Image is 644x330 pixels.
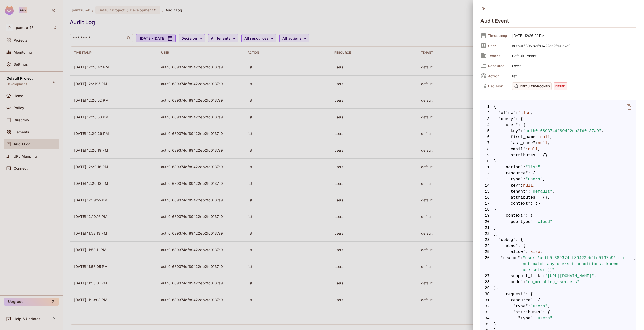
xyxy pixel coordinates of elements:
[480,195,494,201] span: 16
[543,176,545,182] span: ,
[540,249,543,255] span: ,
[526,176,543,182] span: "users"
[526,279,580,285] span: "no_matching_usersets"
[518,122,526,128] span: : {
[503,170,528,176] span: "resource"
[480,231,494,237] span: 22
[523,279,526,285] span: :
[538,134,540,140] span: :
[480,164,494,170] span: 11
[530,110,533,116] span: ,
[508,297,533,303] span: "resource"
[503,122,518,128] span: "user"
[480,201,494,207] span: 17
[508,249,526,255] span: "allow"
[538,146,540,152] span: ,
[623,101,635,113] button: delete
[535,315,552,321] span: "users"
[594,273,597,279] span: ,
[540,134,550,140] span: null
[550,134,552,140] span: ,
[480,309,494,315] span: 33
[512,82,552,90] span: Default PDP config
[480,104,494,110] span: 1
[510,63,636,69] span: users
[480,110,494,116] span: 2
[508,134,538,140] span: "first_name"
[480,321,494,327] span: 35
[480,231,636,237] span: },
[480,176,494,182] span: 13
[523,128,601,134] span: "auth0|689374df89422eb2fd0137a9"
[480,255,494,273] span: 26
[508,273,543,279] span: "support_link"
[523,182,533,189] span: null
[480,303,494,309] span: 32
[494,104,496,110] span: {
[499,116,516,122] span: "query"
[510,43,636,49] span: auth0|689374df89422eb2fd0137a9
[480,249,494,255] span: 25
[480,152,494,158] span: 9
[503,243,518,249] span: "abac"
[552,189,555,195] span: ,
[488,84,508,88] span: Decision
[488,43,508,48] span: User
[601,128,604,134] span: ,
[480,273,494,279] span: 27
[540,164,543,170] span: ,
[508,182,521,189] span: "key"
[526,291,533,297] span: : {
[520,182,523,189] span: :
[554,82,567,90] span: denied
[480,237,494,243] span: 23
[538,195,550,201] span: : {},
[533,182,535,189] span: ,
[480,297,494,303] span: 31
[488,33,508,38] span: Timestamp
[488,63,508,68] span: Resource
[516,237,523,243] span: : {
[526,249,528,255] span: :
[526,164,540,170] span: "list"
[518,243,526,249] span: : {
[516,110,518,116] span: :
[535,219,552,225] span: "cloud"
[518,315,533,321] span: "type"
[528,249,540,255] span: false
[508,128,521,134] span: "key"
[503,291,526,297] span: "request"
[508,195,538,201] span: "attributes"
[508,152,538,158] span: "attributes"
[516,116,523,122] span: : {
[480,213,494,219] span: 19
[533,297,540,303] span: : {
[480,182,494,189] span: 14
[518,110,531,116] span: false
[480,225,636,231] span: }
[508,146,526,152] span: "email"
[480,279,494,285] span: 28
[530,189,552,195] span: "default"
[520,128,523,134] span: :
[480,243,494,249] span: 24
[499,237,516,243] span: "debug"
[480,140,494,146] span: 7
[528,303,531,309] span: :
[513,309,543,315] span: "attributes"
[528,170,535,176] span: : {
[526,146,528,152] span: :
[634,255,636,273] span: ,
[513,303,528,309] span: "type"
[528,146,538,152] span: null
[526,213,533,219] span: : {
[480,189,494,195] span: 15
[523,176,526,182] span: :
[545,273,594,279] span: "[URL][DOMAIN_NAME]"
[480,128,494,134] span: 5
[510,53,636,59] span: Default Tenant
[548,303,550,309] span: ,
[538,152,548,158] span: : {}
[480,18,509,24] h4: Audit Event
[480,315,494,321] span: 34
